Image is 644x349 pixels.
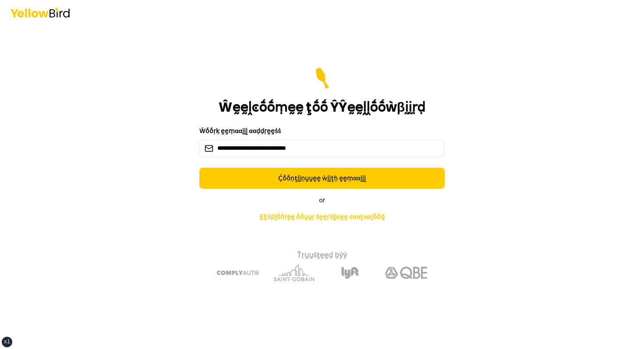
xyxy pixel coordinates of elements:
[319,196,325,204] span: or
[168,250,476,261] p: Ṫṛṵṵṡţḛḛḍ ḅẏẏ
[219,99,425,115] h1: Ŵḛḛḽͼṓṓṃḛḛ ţṓṓ ŶŶḛḛḽḽṓṓẁβḭḭṛḍ
[252,208,391,226] a: ḚḚẋṗḽṓṓṛḛḛ ṓṓṵṵṛ ṡḛḛṛṽḭḭͼḛḛ ͼααţααḽṓṓḡ
[199,127,281,135] label: Ŵṓṓṛḳ ḛḛṃααḭḭḽ ααḍḍṛḛḛṡṡ
[4,338,10,345] div: xl
[199,168,445,189] button: Ḉṓṓṇţḭḭṇṵṵḛḛ ẁḭḭţḥ ḛḛṃααḭḭḽ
